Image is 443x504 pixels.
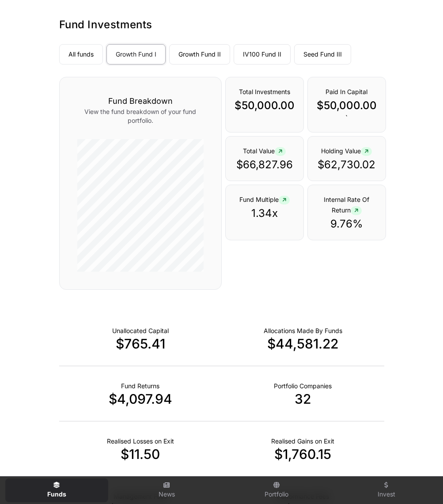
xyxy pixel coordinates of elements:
[243,147,286,155] span: Total Value
[59,446,222,462] p: $11.50
[107,437,174,446] p: Net Realised on Negative Exits
[307,77,386,133] div: `
[235,99,295,113] p: $50,000.00
[321,147,372,155] span: Holding Value
[225,478,328,502] a: Portfolio
[222,391,384,407] p: 32
[317,99,377,113] p: $50,000.00
[234,44,291,64] a: IV100 Fund II
[326,88,367,95] span: Paid In Capital
[317,158,377,172] p: $62,730.02
[59,336,222,352] p: $765.41
[5,478,108,502] a: Funds
[77,95,204,107] h3: Fund Breakdown
[294,44,351,64] a: Seed Fund III
[59,391,222,407] p: $4,097.94
[77,107,204,125] p: View the fund breakdown of your fund portfolio.
[115,478,218,502] a: News
[317,217,377,231] p: 9.76%
[335,478,438,502] a: Invest
[235,206,295,220] p: 1.34x
[222,336,384,352] p: $44,581.22
[222,446,384,462] p: $1,760.15
[271,437,334,446] p: Net Realised on Positive Exits
[106,44,166,64] a: Growth Fund I
[239,88,290,95] span: Total Investments
[59,44,103,64] a: All funds
[239,196,290,203] span: Fund Multiple
[264,326,342,335] p: Capital Deployed Into Companies
[112,326,169,335] p: Cash not yet allocated
[235,158,295,172] p: $66,827.96
[121,382,159,390] p: Realised Returns from Funds
[59,18,384,32] h1: Fund Investments
[399,462,443,504] iframe: Chat Widget
[324,196,369,214] span: Internal Rate Of Return
[169,44,230,64] a: Growth Fund II
[274,382,332,390] p: Number of Companies Deployed Into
